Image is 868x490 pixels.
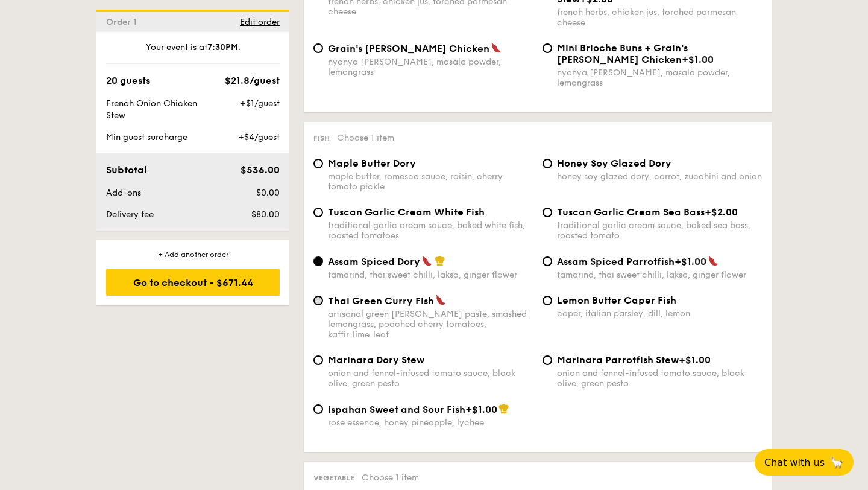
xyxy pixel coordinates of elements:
span: Honey Soy Glazed Dory [557,157,671,169]
span: Maple Butter Dory [328,157,416,169]
div: traditional garlic cream sauce, baked white fish, roasted tomatoes [328,220,533,241]
div: Your event is at . [106,42,280,64]
span: $536.00 [241,164,280,176]
span: Order 1 [106,17,142,27]
strong: 7:30PM [207,42,238,52]
span: Vegetable [313,474,354,482]
span: Mini Brioche Buns + Grain's [PERSON_NAME] Chicken [557,42,688,65]
span: Choose 1 item [362,472,419,483]
input: Thai Green Curry Fishartisanal green [PERSON_NAME] paste, smashed lemongrass, poached cherry toma... [313,296,323,305]
div: traditional garlic cream sauce, baked sea bass, roasted tomato [557,220,762,241]
input: Maple Butter Dorymaple butter, romesco sauce, raisin, cherry tomato pickle [313,159,323,168]
span: Lemon Butter Caper Fish [557,294,676,306]
input: Honey Soy Glazed Doryhoney soy glazed dory, carrot, zucchini and onion [542,159,552,168]
span: +$2.00 [705,206,738,218]
img: icon-spicy.37a8142b.svg [435,294,446,305]
span: Choose 1 item [337,133,394,143]
div: onion and fennel-infused tomato sauce, black olive, green pesto [328,368,533,389]
span: Subtotal [106,164,147,176]
input: Tuscan Garlic Cream Sea Bass+$2.00traditional garlic cream sauce, baked sea bass, roasted tomato [542,208,552,217]
span: Chat with us [764,457,825,468]
input: Mini Brioche Buns + Grain's [PERSON_NAME] Chicken+$1.00nyonya [PERSON_NAME], masala powder, lemon... [542,43,552,53]
span: Add-ons [106,188,141,198]
div: 20 guests [106,74,150,88]
div: nyonya [PERSON_NAME], masala powder, lemongrass [557,68,762,88]
button: Chat with us🦙 [755,449,854,476]
span: +$1.00 [675,256,706,267]
span: Delivery fee [106,209,154,220]
input: Assam Spiced Dorytamarind, thai sweet chilli, laksa, ginger flower [313,256,323,266]
div: tamarind, thai sweet chilli, laksa, ginger flower [328,270,533,280]
span: +$1.00 [465,404,497,415]
span: Assam Spiced Dory [328,256,420,267]
span: Edit order [240,17,280,27]
div: rose essence, honey pineapple, lychee [328,418,533,428]
div: $21.8/guest [225,74,280,88]
input: Lemon Butter Caper Fishcaper, italian parsley, dill, lemon [542,296,552,305]
img: icon-chef-hat.a58ddaea.svg [435,255,445,266]
span: $80.00 [251,209,280,220]
div: nyonya [PERSON_NAME], masala powder, lemongrass [328,57,533,77]
span: Grain's [PERSON_NAME] Chicken [328,43,489,54]
span: 🦙 [829,456,844,469]
span: French Onion Chicken Stew [106,98,197,121]
div: caper, italian parsley, dill, lemon [557,308,762,319]
span: Tuscan Garlic Cream White Fish [328,206,485,218]
input: Marinara Parrotfish Stew+$1.00onion and fennel-infused tomato sauce, black olive, green pesto [542,355,552,365]
span: Ispahan Sweet and Sour Fish [328,404,465,415]
span: Marinara Parrotfish Stew [557,354,679,366]
span: +$1.00 [682,54,714,65]
div: french herbs, chicken jus, torched parmesan cheese [557,7,762,28]
span: Marinara Dory Stew [328,354,424,366]
img: icon-spicy.37a8142b.svg [708,255,719,266]
span: +$4/guest [238,132,280,142]
div: + Add another order [106,250,280,259]
div: artisanal green [PERSON_NAME] paste, smashed lemongrass, poached cherry tomatoes, kaffir lime leaf [328,309,533,340]
img: icon-spicy.37a8142b.svg [421,255,432,266]
span: Thai Green Curry Fish [328,295,434,307]
span: Assam Spiced Parrotfish [557,256,675,267]
input: Grain's [PERSON_NAME] Chickennyonya [PERSON_NAME], masala powder, lemongrass [313,43,323,53]
div: onion and fennel-infused tomato sauce, black olive, green pesto [557,368,762,389]
span: Fish [313,134,330,142]
span: $0.00 [256,188,280,198]
img: icon-spicy.37a8142b.svg [491,42,502,53]
div: Go to checkout - $671.44 [106,269,280,296]
span: +$1/guest [240,98,280,109]
div: maple butter, romesco sauce, raisin, cherry tomato pickle [328,171,533,192]
input: Ispahan Sweet and Sour Fish+$1.00rose essence, honey pineapple, lychee [313,404,323,414]
div: honey soy glazed dory, carrot, zucchini and onion [557,171,762,182]
span: +$1.00 [679,354,711,366]
span: Tuscan Garlic Cream Sea Bass [557,206,705,218]
input: Assam Spiced Parrotfish+$1.00tamarind, thai sweet chilli, laksa, ginger flower [542,256,552,266]
div: tamarind, thai sweet chilli, laksa, ginger flower [557,270,762,280]
input: Marinara Dory Stewonion and fennel-infused tomato sauce, black olive, green pesto [313,355,323,365]
img: icon-chef-hat.a58ddaea.svg [498,403,509,414]
input: Tuscan Garlic Cream White Fishtraditional garlic cream sauce, baked white fish, roasted tomatoes [313,208,323,217]
span: Min guest surcharge [106,132,187,142]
